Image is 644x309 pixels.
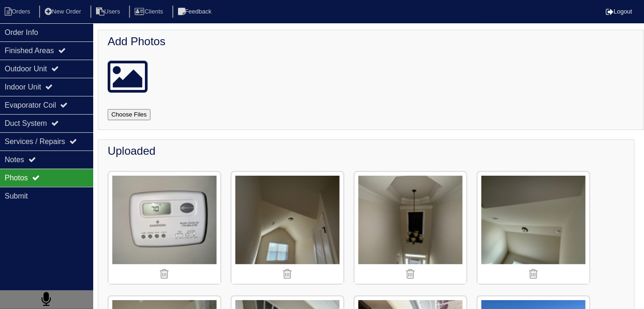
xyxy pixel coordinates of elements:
[108,144,630,158] h4: Uploaded
[172,6,219,18] li: Feedback
[478,172,589,284] img: g06jjedjsso7xmltx1oiz2idmtoe
[39,6,89,18] li: New Order
[355,172,466,284] img: ci5foinok6cky3tluzuv18m0b494
[232,172,343,284] img: pupt48bx2vl9wllarwrj3lssolf1
[108,35,639,48] h4: Add Photos
[606,8,632,15] a: Logout
[90,6,128,18] li: Users
[90,8,128,15] a: Users
[129,8,171,15] a: Clients
[39,8,89,15] a: New Order
[129,6,171,18] li: Clients
[109,172,220,284] img: kh9vgobw8czqxd1sx1d79zq5genz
